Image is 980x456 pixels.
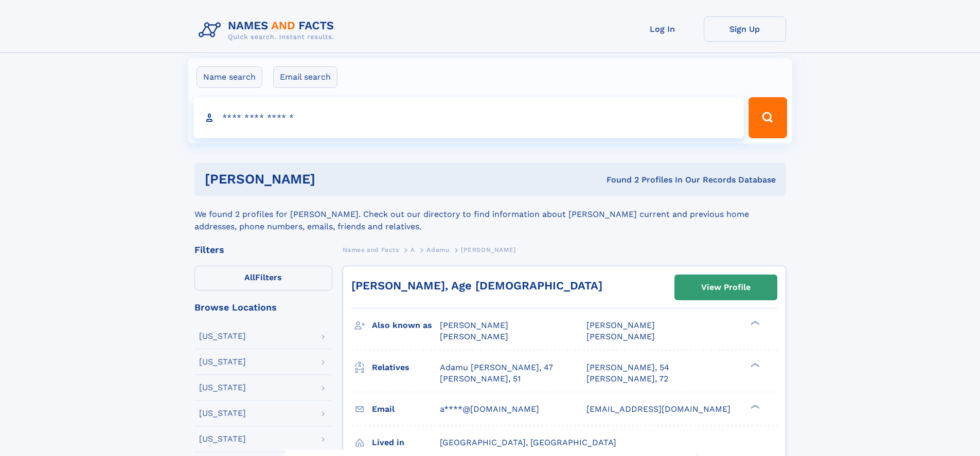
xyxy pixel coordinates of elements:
[372,400,440,418] h3: Email
[701,276,751,299] div: View Profile
[426,243,449,256] a: Adamu
[748,320,760,326] div: ❯
[440,320,508,330] span: [PERSON_NAME]
[461,174,776,186] div: Found 2 Profiles In Our Records Database
[586,332,655,341] span: [PERSON_NAME]
[411,243,415,256] a: A
[749,97,787,138] button: Search Button
[748,403,760,410] div: ❯
[199,332,246,340] div: [US_STATE]
[440,437,616,447] span: [GEOGRAPHIC_DATA], [GEOGRAPHIC_DATA]
[194,245,332,254] div: Filters
[748,361,760,368] div: ❯
[273,66,337,88] label: Email search
[426,246,449,253] span: Adamu
[372,359,440,376] h3: Relatives
[411,246,415,253] span: A
[343,243,399,256] a: Names and Facts
[372,317,440,334] h3: Also known as
[199,409,246,417] div: [US_STATE]
[199,358,246,366] div: [US_STATE]
[205,173,461,186] h1: [PERSON_NAME]
[461,246,516,253] span: [PERSON_NAME]
[675,275,777,300] a: View Profile
[586,373,668,385] a: [PERSON_NAME], 72
[351,279,602,292] a: [PERSON_NAME], Age [DEMOGRAPHIC_DATA]
[586,320,655,330] span: [PERSON_NAME]
[199,435,246,443] div: [US_STATE]
[586,362,669,373] a: [PERSON_NAME], 54
[193,97,744,138] input: search input
[194,196,786,233] div: We found 2 profiles for [PERSON_NAME]. Check out our directory to find information about [PERSON_...
[704,16,786,42] a: Sign Up
[197,66,262,88] label: Name search
[621,16,704,42] a: Log In
[194,303,332,312] div: Browse Locations
[586,404,730,414] span: [EMAIL_ADDRESS][DOMAIN_NAME]
[440,362,553,373] a: Adamu [PERSON_NAME], 47
[440,373,521,385] a: [PERSON_NAME], 51
[194,16,343,44] img: Logo Names and Facts
[199,384,246,392] div: [US_STATE]
[244,272,255,282] span: All
[372,434,440,451] h3: Lived in
[440,332,508,341] span: [PERSON_NAME]
[194,266,332,290] label: Filters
